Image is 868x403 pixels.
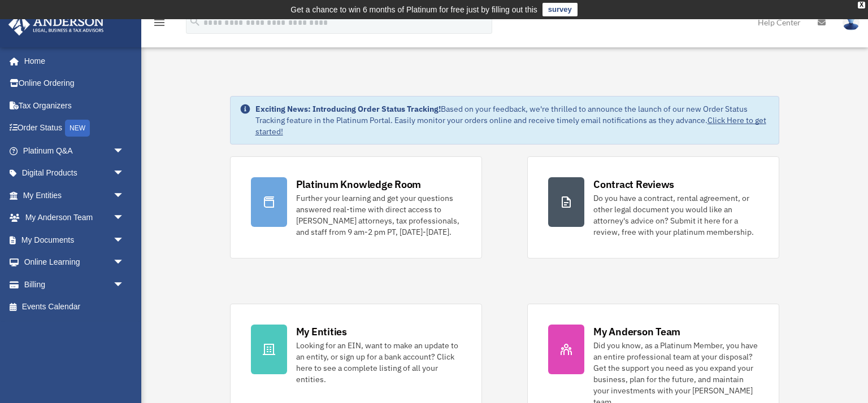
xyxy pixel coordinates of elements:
[8,207,141,229] a: My Anderson Teamarrow_drop_down
[593,325,680,339] div: My Anderson Team
[230,156,482,259] a: Platinum Knowledge Room Further your learning and get your questions answered real-time with dire...
[189,15,201,28] i: search
[296,177,422,191] div: Platinum Knowledge Room
[5,14,107,36] img: Anderson Advisors Platinum Portal
[153,16,166,29] i: menu
[8,94,141,117] a: Tax Organizers
[290,3,537,16] div: Get a chance to win 6 months of Platinum for free just by filling out this
[255,104,441,114] strong: Exciting News: Introducing Order Status Tracking!
[527,156,779,259] a: Contract Reviews Do you have a contract, rental agreement, or other legal document you would like...
[8,184,141,207] a: My Entitiesarrow_drop_down
[858,2,865,8] div: close
[8,117,141,140] a: Order StatusNEW
[8,50,136,72] a: Home
[8,72,141,95] a: Online Ordering
[593,177,674,191] div: Contract Reviews
[113,139,136,163] span: arrow_drop_down
[8,139,141,162] a: Platinum Q&Aarrow_drop_down
[593,192,758,238] div: Do you have a contract, rental agreement, or other legal document you would like an attorney's ad...
[296,340,461,385] div: Looking for an EIN, want to make an update to an entity, or sign up for a bank account? Click her...
[255,115,766,137] a: Click Here to get started!
[113,162,136,185] span: arrow_drop_down
[8,162,141,185] a: Digital Productsarrow_drop_down
[296,192,461,238] div: Further your learning and get your questions answered real-time with direct access to [PERSON_NAM...
[255,103,770,137] div: Based on your feedback, we're thrilled to announce the launch of our new Order Status Tracking fe...
[843,14,860,30] img: User Pic
[8,296,141,318] a: Events Calendar
[153,20,166,29] a: menu
[113,184,136,207] span: arrow_drop_down
[296,325,347,339] div: My Entities
[65,120,90,137] div: NEW
[113,229,136,252] span: arrow_drop_down
[542,3,578,16] a: survey
[113,207,136,230] span: arrow_drop_down
[113,251,136,274] span: arrow_drop_down
[8,229,141,251] a: My Documentsarrow_drop_down
[8,251,141,274] a: Online Learningarrow_drop_down
[113,273,136,296] span: arrow_drop_down
[8,273,141,296] a: Billingarrow_drop_down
